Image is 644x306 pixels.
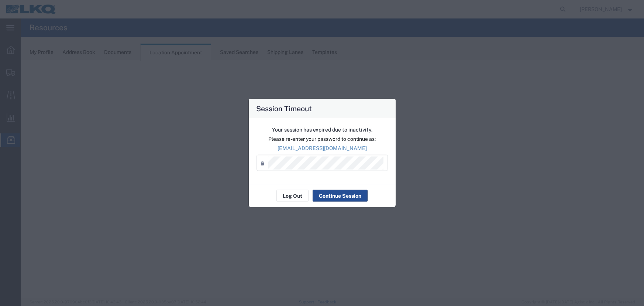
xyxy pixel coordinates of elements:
p: [EMAIL_ADDRESS][DOMAIN_NAME] [256,144,388,152]
h4: Session Timeout [256,103,312,114]
button: Continue Session [313,190,368,202]
button: Log Out [276,190,309,202]
p: Your session has expired due to inactivity. [256,126,388,134]
p: Please re-enter your password to continue as: [256,135,388,143]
